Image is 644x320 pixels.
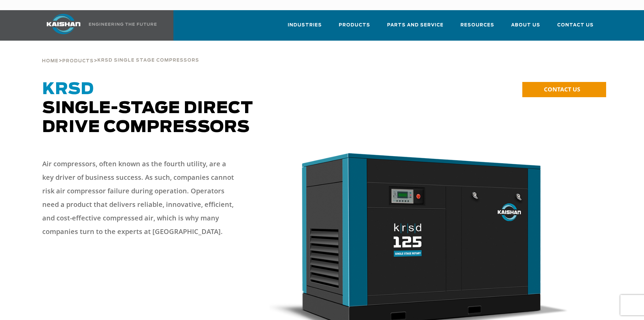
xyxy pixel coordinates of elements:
[38,10,158,41] a: Kaishan USA
[460,16,494,39] a: Resources
[62,58,94,64] a: Products
[288,16,322,39] a: Industries
[97,58,199,63] span: krsd single stage compressors
[460,21,494,29] span: Resources
[387,21,444,29] span: Parts and Service
[387,16,444,39] a: Parts and Service
[89,23,157,26] img: Engineering the future
[62,59,94,63] span: Products
[288,21,322,29] span: Industries
[511,16,540,39] a: About Us
[557,16,594,39] a: Contact Us
[557,21,594,29] span: Contact Us
[339,16,370,39] a: Products
[42,157,238,238] p: Air compressors, often known as the fourth utility, are a key driver of business success. As such...
[522,82,606,97] a: CONTACT US
[511,21,540,29] span: About Us
[544,85,580,93] span: CONTACT US
[42,59,58,63] span: Home
[42,58,58,64] a: Home
[339,21,370,29] span: Products
[42,41,199,66] div: > >
[42,81,94,98] span: KRSD
[38,14,89,34] img: kaishan logo
[42,81,253,135] span: Single-Stage Direct Drive Compressors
